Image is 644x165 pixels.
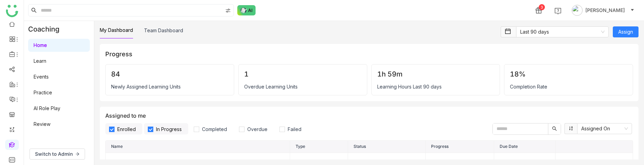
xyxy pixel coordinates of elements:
[510,84,627,90] div: Completion Rate
[34,105,60,111] a: AI Role Play
[520,27,605,37] nz-select-item: Last 90 days
[34,74,49,80] a: Events
[572,5,583,16] img: avatar
[290,141,348,153] th: Type
[111,70,228,78] div: 84
[554,8,561,14] img: help.svg
[29,149,85,160] button: Switch to Admin
[494,141,556,153] th: Due Date
[585,7,625,14] span: [PERSON_NAME]
[244,84,361,90] div: Overdue Learning Units
[377,84,494,90] div: Learning Hours Last 90 days
[34,58,46,64] a: Learn
[237,5,256,15] img: ask-buddy-normal.svg
[199,126,230,132] span: Completed
[581,123,628,134] nz-select-item: Assigned On
[105,49,633,59] div: Progress
[111,84,228,90] div: Newly Assigned Learning Units
[225,8,231,13] img: search-type.svg
[6,5,18,17] img: logo
[618,28,633,36] span: Assign
[377,70,494,78] div: 1h 59m
[153,126,184,132] span: In Progress
[245,126,270,132] span: Overdue
[35,150,73,158] span: Switch to Admin
[539,4,545,10] div: 3
[34,90,52,95] a: Practice
[613,26,639,37] button: Assign
[115,126,139,132] span: Enrolled
[105,112,633,135] div: Assigned to me
[100,27,133,33] a: My Dashboard
[34,42,47,48] a: Home
[144,27,183,33] a: Team Dashboard
[510,70,627,78] div: 18%
[244,70,361,78] div: 1
[24,21,70,37] div: Coaching
[570,5,636,16] button: [PERSON_NAME]
[285,126,304,132] span: Failed
[426,141,494,153] th: Progress
[34,121,50,127] a: Review
[348,141,426,153] th: Status
[106,141,290,153] th: Name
